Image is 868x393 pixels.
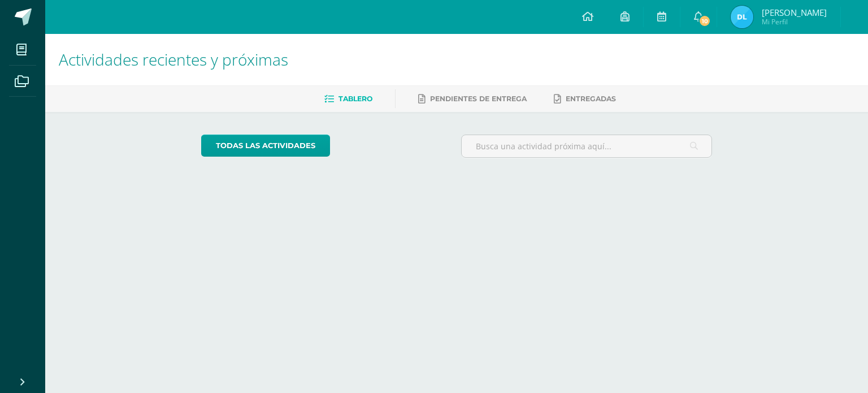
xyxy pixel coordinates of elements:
[731,6,753,28] img: 82948c8d225089f2995c85df4085ce0b.png
[59,49,288,70] span: Actividades recientes y próximas
[762,7,827,18] span: [PERSON_NAME]
[566,94,616,103] span: Entregadas
[324,90,372,108] a: Tablero
[554,90,616,108] a: Entregadas
[430,94,527,103] span: Pendientes de entrega
[201,135,330,157] a: todas las Actividades
[338,94,372,103] span: Tablero
[418,90,527,108] a: Pendientes de entrega
[698,15,711,27] span: 10
[462,135,712,157] input: Busca una actividad próxima aquí...
[762,17,827,27] span: Mi Perfil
